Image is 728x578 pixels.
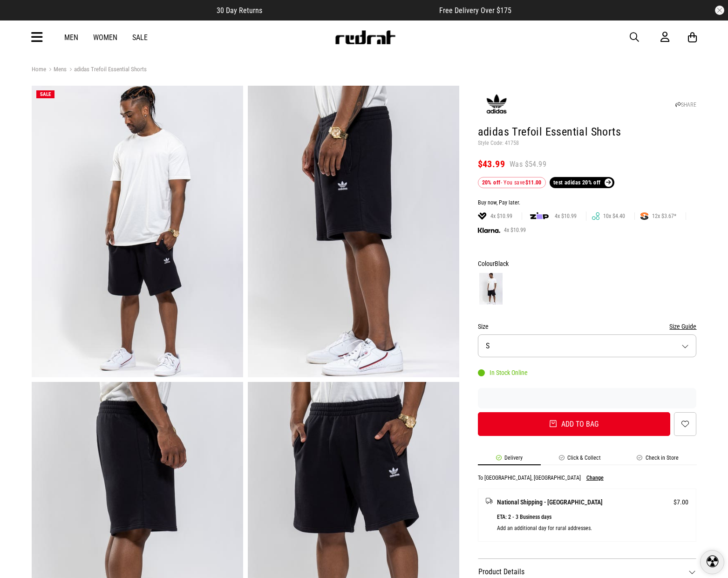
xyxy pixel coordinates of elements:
[700,550,724,574] div: ☢
[478,212,487,220] img: LAYBUY
[675,102,696,108] a: SHARE
[478,177,546,188] div: - You save
[495,260,509,267] span: Black
[648,212,680,220] span: 12x $3.67*
[64,33,78,42] a: Men
[334,30,396,44] img: Redrat logo
[551,212,580,220] span: 4x $10.99
[599,212,629,220] span: 10x $4.40
[32,66,46,73] a: Home
[32,86,243,377] img: Adidas Trefoil Essential Shorts in Black
[674,496,688,508] span: $7.00
[497,511,689,534] p: ETA: 2 - 3 Business days Add an additional day for rural addresses.
[478,228,500,233] img: KLARNA
[486,341,490,350] span: S
[640,212,648,220] img: SPLITPAY
[478,94,515,114] img: Adidas
[478,334,697,357] button: S
[132,33,148,42] a: Sale
[67,66,147,75] a: adidas Trefoil Essential Shorts
[439,6,511,15] span: Free Delivery Over $175
[478,199,697,207] div: Buy now, Pay later.
[478,475,581,481] p: To [GEOGRAPHIC_DATA], [GEOGRAPHIC_DATA]
[478,455,541,465] li: Delivery
[550,177,614,188] a: test adidas 20% off
[497,496,603,508] span: National Shipping - [GEOGRAPHIC_DATA]
[478,412,671,436] button: Add to bag
[46,66,67,75] a: Mens
[586,475,604,481] button: Change
[478,258,697,269] div: Colour
[93,33,117,42] a: Women
[482,179,501,186] b: 20% off
[478,321,697,332] div: Size
[510,159,546,170] span: Was $54.99
[248,86,464,382] div: 2 / 6
[478,140,697,147] p: Style Code: 41758
[478,369,528,376] div: In Stock Online
[592,212,599,220] img: GENOAPAY
[478,125,697,140] h1: adidas Trefoil Essential Shorts
[32,86,248,382] div: 1 / 6
[478,394,697,403] iframe: Customer reviews powered by Trustpilot
[530,211,549,221] img: zip
[669,321,696,332] button: Size Guide
[281,6,421,15] iframe: Customer reviews powered by Trustpilot
[487,212,516,220] span: 4x $10.99
[500,226,530,234] span: 4x $10.99
[248,86,459,377] img: Adidas Trefoil Essential Shorts in Black
[478,158,505,170] span: $43.99
[479,273,503,305] img: Black
[541,455,619,465] li: Click & Collect
[217,6,262,15] span: 30 Day Returns
[619,455,697,465] li: Check in Store
[525,179,542,186] b: $11.00
[40,91,51,97] span: SALE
